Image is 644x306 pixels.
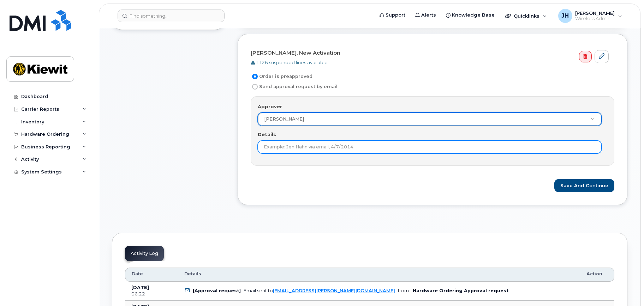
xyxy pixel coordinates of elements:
[575,16,615,22] span: Wireless Admin
[251,72,312,81] label: Order is preapproved
[251,82,338,91] label: Send approval request by email
[131,291,172,297] div: 06:22
[251,59,609,66] div: 1126 suspended lines available.
[244,288,395,293] div: Email sent to
[273,288,395,293] a: [EMAIL_ADDRESS][PERSON_NAME][DOMAIN_NAME]
[375,8,410,22] a: Support
[553,9,627,23] div: Josh Herberger
[258,103,282,110] label: Approver
[514,13,539,19] span: Quicklinks
[561,12,569,20] span: JH
[118,10,225,22] input: Find something...
[421,12,436,19] span: Alerts
[184,271,201,277] span: Details
[410,8,441,22] a: Alerts
[258,141,602,153] input: Example: Jen Hahn via email, 4/7/2014
[131,285,149,290] b: [DATE]
[193,288,241,293] b: [Approval request]
[264,116,304,122] span: Josh Herberger
[252,84,258,90] input: Send approval request by email
[452,12,495,19] span: Knowledge Base
[398,288,410,293] span: from:
[258,113,601,126] a: [PERSON_NAME]
[500,9,552,23] div: Quicklinks
[554,179,614,192] button: Save and Continue
[441,8,500,22] a: Knowledge Base
[258,131,276,138] label: Details
[132,271,143,277] span: Date
[413,288,508,293] b: Hardware Ordering Approval request
[613,275,639,301] iframe: Messenger Launcher
[580,268,614,282] th: Action
[251,50,609,56] h4: [PERSON_NAME], New Activation
[575,10,615,16] span: [PERSON_NAME]
[386,12,405,19] span: Support
[252,74,258,79] input: Order is preapproved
